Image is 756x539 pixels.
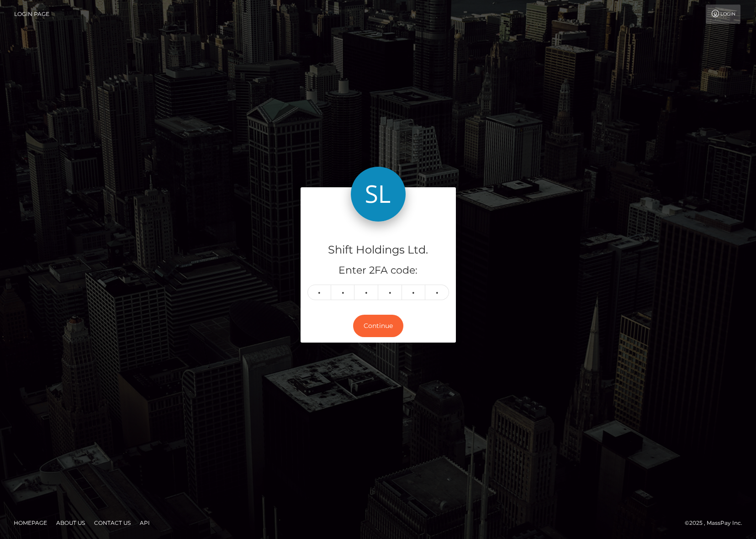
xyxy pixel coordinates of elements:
button: Continue [353,315,403,337]
a: Contact Us [90,516,134,530]
h5: Enter 2FA code: [307,264,449,278]
a: Login Page [14,5,49,24]
h4: Shift Holdings Ltd. [307,242,449,258]
a: Login [706,5,740,24]
a: About Us [53,516,89,530]
div: © 2025 , MassPay Inc. [685,518,749,528]
a: Homepage [10,516,51,530]
img: Shift Holdings Ltd. [351,167,406,222]
a: API [136,516,153,530]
